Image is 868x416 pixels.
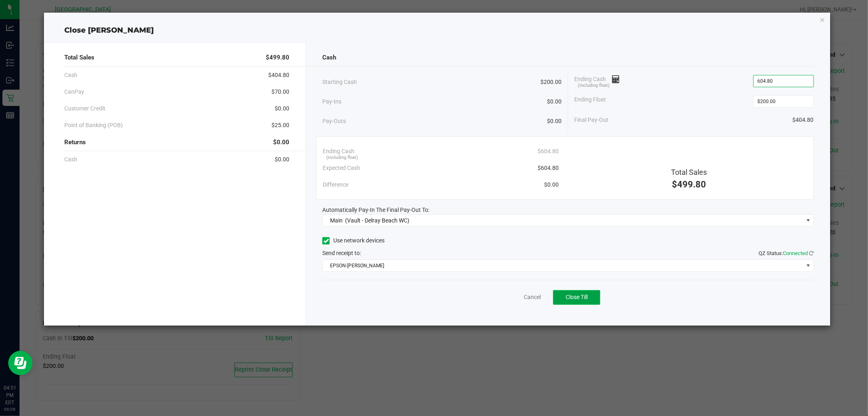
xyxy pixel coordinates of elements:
[574,116,608,124] span: Final Pay-Out
[323,164,360,172] span: Expected Cash
[553,290,600,305] button: Close Till
[322,53,336,62] span: Cash
[578,82,610,89] span: (including float)
[544,180,559,189] span: $0.00
[64,134,289,151] div: Returns
[322,236,385,245] label: Use network devices
[323,260,803,271] span: EPSON-[PERSON_NAME]
[8,351,33,375] iframe: Resource center
[540,78,562,86] span: $200.00
[524,293,541,302] a: Cancel
[322,250,361,256] span: Send receipt to:
[271,88,289,96] span: $70.00
[566,294,588,300] span: Close Till
[322,207,429,213] span: Automatically Pay-In The Final Pay-Out To:
[271,121,289,130] span: $25.00
[268,71,289,79] span: $404.80
[759,250,814,256] span: QZ Status:
[275,155,289,164] span: $0.00
[323,180,348,189] span: Difference
[574,95,606,108] span: Ending Float
[547,97,562,106] span: $0.00
[323,147,354,156] span: Ending Cash
[783,250,808,256] span: Connected
[671,168,707,176] span: Total Sales
[322,117,346,125] span: Pay-Outs
[273,138,289,147] span: $0.00
[266,53,289,62] span: $499.80
[327,154,359,161] span: (including float)
[64,121,123,130] span: Point of Banking (POB)
[322,78,357,86] span: Starting Cash
[538,147,559,156] span: $604.80
[538,164,559,172] span: $604.80
[64,155,77,164] span: Cash
[574,75,620,87] span: Ending Cash
[322,97,341,106] span: Pay-Ins
[44,25,830,36] div: Close [PERSON_NAME]
[275,104,289,113] span: $0.00
[345,217,409,224] span: (Vault - Delray Beach WC)
[64,53,94,62] span: Total Sales
[64,88,84,96] span: CanPay
[64,104,105,113] span: Customer Credit
[64,71,77,79] span: Cash
[793,116,814,124] span: $404.80
[672,179,706,189] span: $499.80
[330,217,343,224] span: Main
[547,117,562,125] span: $0.00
